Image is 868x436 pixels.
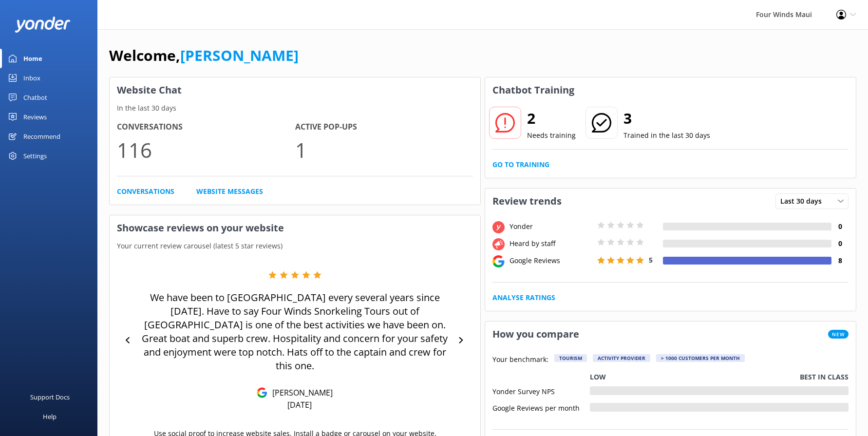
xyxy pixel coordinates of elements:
[492,354,548,366] p: Your benchmark:
[800,372,849,382] p: Best in class
[831,255,849,266] h4: 8
[590,372,606,382] p: Low
[492,159,549,170] a: Go to Training
[554,354,587,362] div: Tourism
[492,386,590,395] div: Yonder Survey NPS
[196,186,263,197] a: Website Messages
[623,130,710,141] p: Trained in the last 30 days
[23,49,42,68] div: Home
[295,133,473,166] p: 1
[593,354,650,362] div: Activity Provider
[23,107,47,127] div: Reviews
[485,322,586,347] h3: How you compare
[485,77,582,103] h3: Chatbot Training
[180,45,299,65] a: [PERSON_NAME]
[23,127,60,146] div: Recommend
[527,107,576,130] h2: 2
[828,330,849,339] span: New
[267,387,333,398] p: [PERSON_NAME]
[136,291,453,373] p: We have been to [GEOGRAPHIC_DATA] every several years since [DATE]. Have to say Four Winds Snorke...
[485,189,569,214] h3: Review trends
[287,399,312,410] p: [DATE]
[507,221,595,232] div: Yonder
[117,186,174,197] a: Conversations
[492,403,590,412] div: Google Reviews per month
[780,196,828,207] span: Last 30 days
[109,44,299,67] h1: Welcome,
[43,407,57,426] div: Help
[507,255,595,266] div: Google Reviews
[15,17,71,33] img: yonder-white-logo.png
[527,130,576,141] p: Needs training
[110,241,480,251] p: Your current review carousel (latest 5 star reviews)
[656,354,745,362] div: > 1000 customers per month
[117,121,295,133] h4: Conversations
[831,238,849,249] h4: 0
[117,133,295,166] p: 116
[649,255,653,265] span: 5
[257,387,267,398] img: Google Reviews
[507,238,595,249] div: Heard by staff
[110,103,480,114] p: In the last 30 days
[30,387,70,407] div: Support Docs
[110,77,480,103] h3: Website Chat
[23,68,40,88] div: Inbox
[623,107,710,130] h2: 3
[23,146,47,166] div: Settings
[295,121,473,133] h4: Active Pop-ups
[492,292,555,303] a: Analyse Ratings
[831,221,849,232] h4: 0
[23,88,47,107] div: Chatbot
[110,215,480,241] h3: Showcase reviews on your website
